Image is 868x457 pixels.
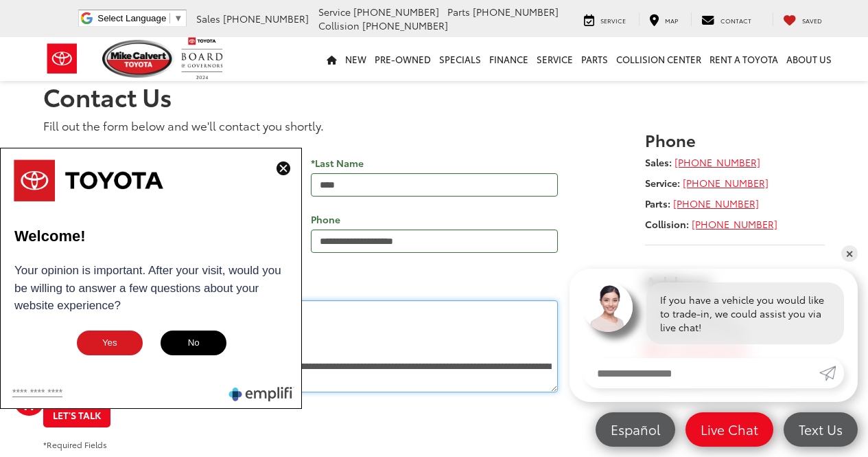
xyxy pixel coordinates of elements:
[705,37,782,81] a: Rent a Toyota
[819,358,844,388] a: Submit
[665,16,678,25] span: Map
[43,438,107,450] small: *Required Fields
[685,412,773,447] a: Live Chat
[692,217,777,231] a: [PHONE_NUMBER]
[646,282,844,344] div: If you have a vehicle you would like to trade-in, we could assist you via live chat!
[43,82,825,110] h1: Contact Us
[473,5,559,19] span: [PHONE_NUMBER]
[675,155,760,169] a: [PHONE_NUMBER]
[447,5,470,19] span: Parts
[583,282,633,332] img: Agent profile photo
[792,421,849,438] span: Text Us
[784,412,858,447] a: Text Us
[645,131,825,148] h3: Phone
[36,36,88,81] img: Toyota
[341,37,371,81] a: New
[577,37,612,81] a: Parts
[645,155,672,169] strong: Sales:
[311,156,364,170] label: *Last Name
[683,176,769,190] a: [PHONE_NUMBER]
[694,421,765,438] span: Live Chat
[773,12,832,26] a: My Saved Vehicles
[574,12,636,26] a: Service
[174,13,183,23] span: ▼
[43,117,558,133] p: Fill out the form below and we'll contact you shortly.
[485,37,532,81] a: Finance
[371,37,435,81] a: Pre-Owned
[311,212,340,226] label: Phone
[223,12,309,25] span: [PHONE_NUMBER]
[196,12,220,25] span: Sales
[532,37,577,81] a: Service
[782,37,836,81] a: About Us
[322,37,341,81] a: Home
[102,40,175,78] img: Mike Calvert Toyota
[43,403,110,427] button: Let's Talk
[97,13,183,23] a: Select Language​
[583,358,819,388] input: Enter your message
[645,197,670,210] strong: Parts:
[802,16,822,25] span: Saved
[596,412,675,447] a: Español
[435,37,485,81] a: Specials
[673,197,759,210] a: [PHONE_NUMBER]
[169,13,170,23] span: ​
[353,5,439,19] span: [PHONE_NUMBER]
[691,12,762,26] a: Contact
[612,37,705,81] a: Collision Center
[645,217,689,231] strong: Collision:
[600,16,626,25] span: Service
[362,19,448,32] span: [PHONE_NUMBER]
[645,176,680,190] strong: Service:
[97,13,166,23] span: Select Language
[639,12,688,26] a: Map
[318,5,351,19] span: Service
[318,19,360,32] span: Collision
[720,16,751,25] span: Contact
[604,421,667,438] span: Español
